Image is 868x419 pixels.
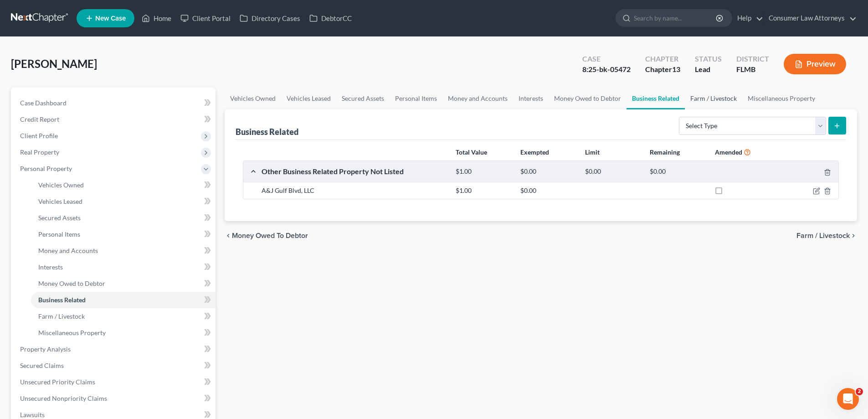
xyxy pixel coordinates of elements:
a: Secured Claims [13,357,216,374]
span: Farm / Livestock [38,312,85,320]
div: $1.00 [451,167,516,176]
span: Unsecured Priority Claims [20,378,95,386]
a: DebtorCC [305,10,356,26]
a: Secured Assets [31,210,216,226]
iframe: Intercom live chat [837,388,859,410]
div: Chapter [645,54,680,64]
span: 2 [856,388,863,395]
div: Other Business Related Property Not Listed [257,166,451,176]
a: Money and Accounts [31,243,216,259]
span: Vehicles Owned [38,181,84,189]
span: Farm / Livestock [796,232,850,239]
a: Money and Accounts [442,88,513,109]
span: Money Owed to Debtor [232,232,308,239]
i: chevron_right [850,232,857,239]
a: Consumer Law Attorneys [764,10,857,26]
span: Money and Accounts [38,247,98,254]
span: Business Related [38,296,86,304]
a: Help [733,10,763,26]
strong: Exempted [520,148,549,156]
strong: Limit [585,148,600,156]
div: $0.00 [580,167,645,176]
a: Personal Items [390,88,442,109]
span: Unsecured Nonpriority Claims [20,394,107,402]
a: Unsecured Nonpriority Claims [13,390,216,407]
a: Vehicles Leased [31,193,216,210]
i: chevron_left [225,232,232,239]
span: Secured Claims [20,362,64,369]
span: Real Property [20,148,59,156]
div: $0.00 [516,167,580,176]
div: FLMB [736,64,769,75]
a: Miscellaneous Property [742,88,821,109]
span: Vehicles Leased [38,197,82,205]
a: Unsecured Priority Claims [13,374,216,390]
span: Interests [38,263,63,271]
span: Case Dashboard [20,99,67,107]
input: Search by name... [634,10,717,26]
a: Business Related [31,292,216,308]
div: Case [582,54,631,64]
span: 13 [672,65,680,73]
span: [PERSON_NAME] [11,57,97,70]
span: New Case [95,15,126,22]
a: Vehicles Leased [281,88,336,109]
button: chevron_left Money Owed to Debtor [225,232,308,239]
span: Lawsuits [20,411,45,419]
div: $0.00 [645,167,710,176]
a: Directory Cases [235,10,305,26]
a: Interests [31,259,216,275]
span: Secured Assets [38,214,81,222]
a: Property Analysis [13,341,216,357]
div: Lead [695,64,722,75]
button: Farm / Livestock chevron_right [796,232,857,239]
a: Vehicles Owned [225,88,281,109]
a: Money Owed to Debtor [549,88,627,109]
div: District [736,54,769,64]
a: Farm / Livestock [685,88,742,109]
a: Client Portal [176,10,235,26]
span: Credit Report [20,115,59,123]
a: Secured Assets [336,88,390,109]
div: $1.00 [451,186,516,195]
div: 8:25-bk-05472 [582,64,631,75]
span: Money Owed to Debtor [38,279,105,287]
div: A&J Gulf Blvd, LLC [257,186,451,195]
div: Status [695,54,722,64]
a: Interests [513,88,549,109]
span: Client Profile [20,132,58,140]
a: Credit Report [13,111,216,128]
span: Property Analysis [20,345,71,353]
a: Vehicles Owned [31,177,216,193]
span: Personal Property [20,165,72,172]
a: Miscellaneous Property [31,325,216,341]
a: Farm / Livestock [31,308,216,325]
a: Case Dashboard [13,95,216,111]
span: Personal Items [38,230,80,238]
strong: Total Value [456,148,487,156]
span: Miscellaneous Property [38,329,106,336]
a: Home [137,10,176,26]
strong: Remaining [650,148,680,156]
a: Personal Items [31,226,216,243]
a: Money Owed to Debtor [31,275,216,292]
div: $0.00 [516,186,580,195]
div: Business Related [236,126,298,137]
a: Business Related [627,88,685,109]
div: Chapter [645,64,680,75]
strong: Amended [715,148,742,156]
button: Preview [784,54,846,74]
